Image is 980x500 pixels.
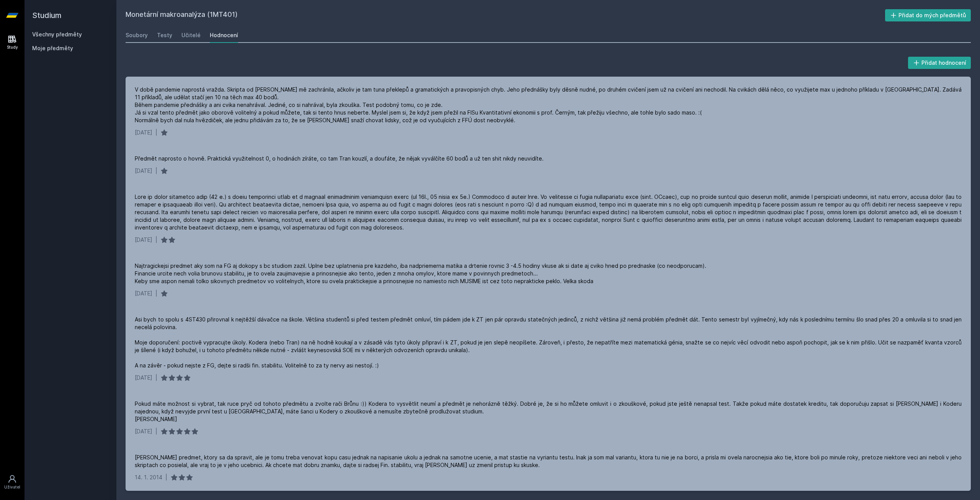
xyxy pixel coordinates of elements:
a: Soubory [126,28,148,43]
a: Všechny předměty [32,31,82,38]
div: [DATE] [135,129,152,136]
div: [PERSON_NAME] predmet, ktory sa da spravit, ale je tomu treba venovat kopu casu jednak na napisan... [135,454,962,469]
div: | [155,290,157,297]
div: Uživatel [4,484,20,490]
div: | [155,236,157,244]
div: 14. 1. 2014 [135,474,162,481]
div: | [155,428,157,435]
div: Testy [157,31,172,39]
div: Pokud máte možnost si vybrat, tak ruce pryč od tohoto předmětu a zvolte rači Brůnu :)) Kodera to ... [135,400,962,423]
div: Asi bych to spolu s 4ST430 přirovnal k nejtěžší dávačce na škole. Většina studentů si před testem... [135,316,962,369]
div: Předmět naprosto o hovně. Praktická využitelnost 0, o hodinách zíráte, co tam Tran kouzlí, a douf... [135,155,544,162]
a: Hodnocení [210,28,238,43]
div: [DATE] [135,374,152,382]
div: [DATE] [135,290,152,297]
div: | [155,167,157,175]
div: Najtragickejsi predmet aky som na FG aj dokopy s bc studiom zazil. Uplne bez uplatnenia pre kazde... [135,262,708,285]
div: | [155,374,157,382]
div: V době pandemie naprostá vražda. Skripta od [PERSON_NAME] mě zachránila, ačkoliv je tam tuna přek... [135,86,962,124]
div: Soubory [126,31,148,39]
a: Study [2,31,23,54]
h2: Monetární makroanalýza (1MT401) [126,9,885,21]
div: [DATE] [135,428,152,435]
div: | [165,474,167,481]
div: | [155,129,157,136]
div: Hodnocení [210,31,238,39]
span: Moje předměty [32,44,73,52]
div: [DATE] [135,167,152,175]
a: Učitelé [181,28,201,43]
a: Testy [157,28,172,43]
button: Přidat do mých předmětů [885,9,971,21]
button: Přidat hodnocení [908,57,971,69]
div: Lore ip dolor sitametco adip (42 e.) s doeiu temporinci utlab et d magnaal enimadminim veniamquis... [135,193,962,231]
div: Study [7,44,18,50]
div: Učitelé [181,31,201,39]
a: Uživatel [2,470,23,494]
div: [DATE] [135,236,152,244]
